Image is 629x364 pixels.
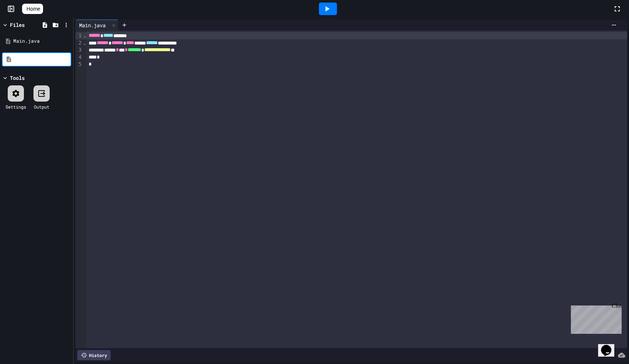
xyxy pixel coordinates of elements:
[75,54,83,61] div: 4
[6,103,26,110] div: Settings
[83,32,86,38] span: Fold line
[83,40,86,46] span: Fold line
[75,21,109,29] div: Main.java
[75,20,118,31] div: Main.java
[75,32,83,39] div: 1
[598,335,622,357] iframe: chat widget
[568,303,622,334] iframe: chat widget
[75,39,83,47] div: 2
[75,46,83,54] div: 3
[22,4,43,14] a: Home
[77,350,111,360] div: History
[10,21,25,29] div: Files
[34,103,49,110] div: Output
[10,74,25,82] div: Tools
[26,5,40,13] span: Home
[13,38,71,45] div: Main.java
[3,3,51,47] div: Chat with us now!Close
[75,61,83,68] div: 5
